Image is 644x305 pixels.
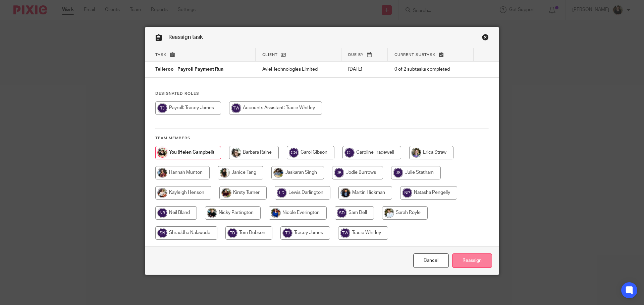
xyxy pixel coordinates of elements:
[452,253,492,268] input: Reassign
[155,53,167,57] span: Task
[168,34,203,40] span: Reassign task
[394,53,436,57] span: Current subtask
[262,66,335,73] p: Aviel Technologies Limited
[413,253,449,268] a: Close this dialog window
[388,62,474,78] td: 0 of 2 subtasks completed
[482,34,489,43] a: Close this dialog window
[155,67,223,72] span: Telleroo - Payroll Payment Run
[348,53,364,57] span: Due by
[155,91,489,96] h4: Designated Roles
[262,53,278,57] span: Client
[348,66,381,73] p: [DATE]
[155,136,489,141] h4: Team members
